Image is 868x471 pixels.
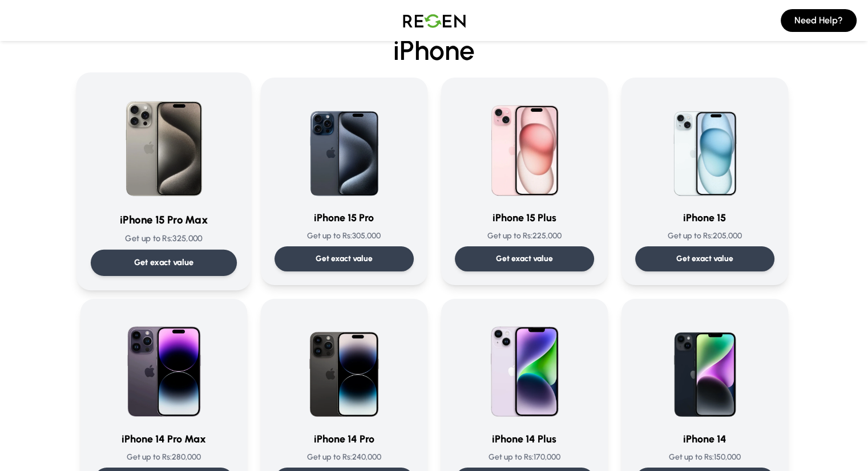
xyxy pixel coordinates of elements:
img: iPhone 15 [650,91,760,201]
h3: iPhone 14 Pro [274,431,414,447]
img: iPhone 14 Pro Max [109,312,219,422]
p: Get up to Rs: 325,000 [90,233,236,245]
p: Get up to Rs: 150,000 [635,452,774,463]
p: Get up to Rs: 240,000 [274,452,414,463]
p: Get up to Rs: 305,000 [274,230,414,242]
img: iPhone 15 Plus [470,91,579,201]
img: iPhone 14 [650,312,760,422]
p: Get up to Rs: 170,000 [455,452,594,463]
p: Get up to Rs: 205,000 [635,230,774,242]
p: Get up to Rs: 280,000 [94,452,233,463]
p: Get exact value [496,253,553,265]
button: Need Help? [781,9,857,32]
h3: iPhone 15 Pro Max [90,212,236,228]
img: Logo [394,5,474,36]
p: Get exact value [676,253,733,265]
img: iPhone 15 Pro [289,91,399,201]
img: iPhone 14 Pro [289,312,399,422]
img: iPhone 14 Plus [470,312,579,422]
h3: iPhone 15 Plus [455,210,594,226]
span: iPhone [80,36,788,64]
h3: iPhone 15 Pro [274,210,414,226]
p: Get up to Rs: 225,000 [455,230,594,242]
p: Get exact value [316,253,373,265]
img: iPhone 15 Pro Max [106,87,221,202]
h3: iPhone 15 [635,210,774,226]
p: Get exact value [134,257,193,269]
h3: iPhone 14 [635,431,774,447]
h3: iPhone 14 Plus [455,431,594,447]
h3: iPhone 14 Pro Max [94,431,233,447]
